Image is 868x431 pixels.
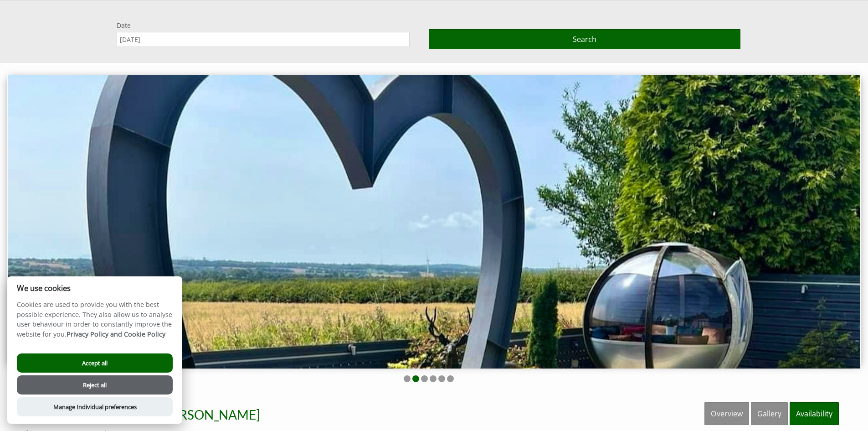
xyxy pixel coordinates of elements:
button: Manage Individual preferences [17,397,173,416]
label: Date [117,21,410,30]
a: Overview [704,402,749,425]
a: Privacy Policy and Cookie Policy [67,330,165,338]
button: Reject all [17,375,173,395]
a: Gallery [751,402,788,425]
button: Accept all [17,353,173,373]
span: Search [573,34,596,44]
button: Search [429,29,740,49]
h2: We use cookies [7,284,182,292]
p: Cookies are used to provide you with the best possible experience. They also allow us to analyse ... [7,300,182,346]
a: Availability [790,402,839,425]
input: Arrival Date [117,32,410,47]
